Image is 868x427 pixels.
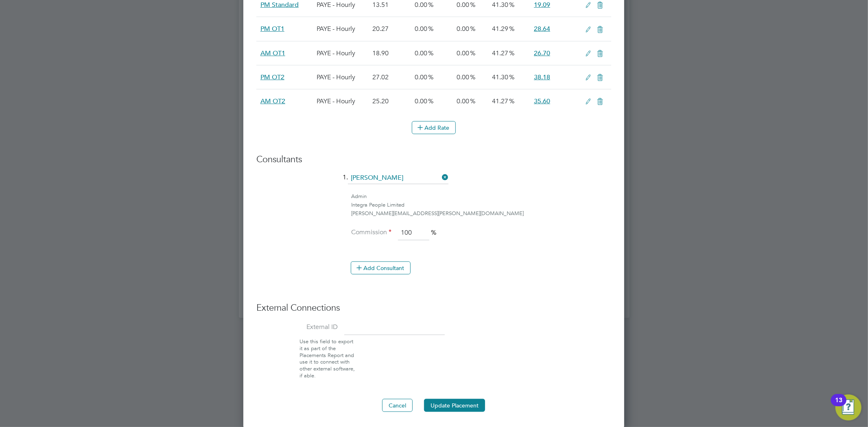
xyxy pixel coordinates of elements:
label: External ID [256,323,338,331]
div: [PERSON_NAME][EMAIL_ADDRESS][PERSON_NAME][DOMAIN_NAME] [351,209,611,218]
span: 28.64 [534,25,550,33]
button: Open Resource Center, 13 new notifications [835,394,861,420]
h3: Consultants [256,154,611,166]
button: Update Placement [424,399,485,412]
span: 41.30 [492,1,508,9]
button: Add Rate [412,121,456,134]
div: 18.90 [371,41,413,65]
span: 41.27 [492,49,508,57]
span: % [431,229,436,237]
span: Use this field to export it as part of the Placements Report and use it to connect with other ext... [300,338,355,379]
span: 0.00 [457,97,470,105]
div: Admin [351,192,611,201]
span: 0.00 [457,49,470,57]
span: 0.00 [457,25,470,33]
span: 41.29 [492,25,508,33]
span: 41.27 [492,97,508,105]
span: 38.18 [534,73,550,81]
span: 0.00 [415,49,427,57]
div: PAYE - Hourly [315,17,371,41]
span: PM OT2 [260,73,284,81]
div: 27.02 [371,65,413,89]
div: 20.27 [371,17,413,41]
span: 35.60 [534,97,550,105]
button: Cancel [382,399,413,412]
span: PM OT1 [260,25,284,33]
span: 0.00 [457,1,470,9]
label: Commission [351,228,391,237]
div: Integra People Limited [351,201,611,209]
div: PAYE - Hourly [315,89,371,113]
span: 0.00 [415,73,427,81]
h3: External Connections [256,302,611,314]
span: AM OT1 [260,49,285,57]
span: PM Standard [260,1,299,9]
span: AM OT2 [260,97,285,105]
span: 0.00 [415,25,427,33]
span: 0.00 [457,73,470,81]
span: 0.00 [415,1,427,9]
span: 26.70 [534,49,550,57]
span: 41.30 [492,73,508,81]
div: PAYE - Hourly [315,65,371,89]
div: PAYE - Hourly [315,41,371,65]
div: 25.20 [371,89,413,113]
li: 1. [256,172,611,192]
button: Add Consultant [351,261,411,274]
span: 19.09 [534,1,550,9]
span: 0.00 [415,97,427,105]
div: 13 [835,400,842,411]
input: Search for... [348,172,448,184]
